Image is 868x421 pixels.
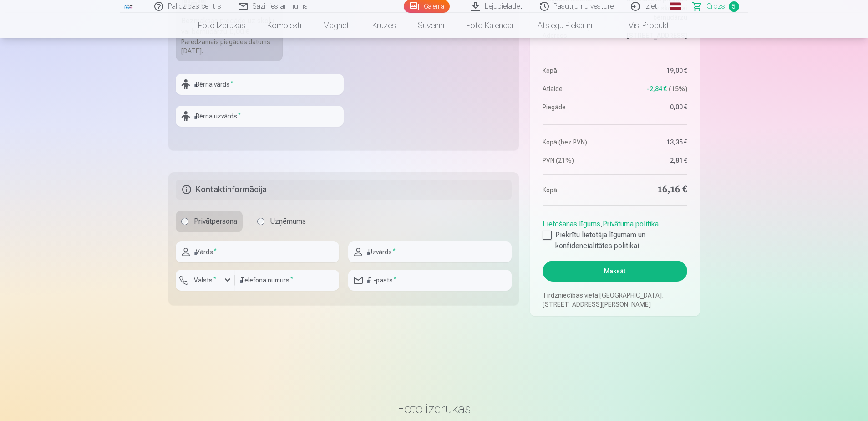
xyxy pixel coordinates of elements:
dt: Atlaide [543,84,610,93]
img: /fa1 [124,4,134,9]
dt: Piegāde [543,103,610,112]
dt: PVN (21%) [543,156,610,165]
h5: Kontaktinformācija [176,180,512,200]
a: Visi produkti [603,13,681,38]
a: Privātuma politika [603,220,659,228]
input: Uzņēmums [257,218,264,225]
dd: 19,00 € [619,66,687,75]
span: -2,84 € [647,84,667,93]
label: Valsts [190,276,220,285]
a: Atslēgu piekariņi [527,13,603,38]
a: Suvenīri [407,13,455,38]
dt: Kopā [543,184,610,196]
h3: Foto izdrukas [176,400,693,417]
span: 5 [729,1,739,12]
a: Komplekti [256,13,312,38]
input: Privātpersona [181,218,188,225]
dd: 16,16 € [619,184,687,196]
span: Grozs [706,1,725,12]
a: Magnēti [312,13,361,38]
a: Lietošanas līgums [543,220,600,228]
p: Tirdzniecības vieta [GEOGRAPHIC_DATA], [STREET_ADDRESS][PERSON_NAME] [543,291,687,309]
dd: 2,81 € [619,156,687,165]
button: Maksāt [543,261,687,282]
label: Privātpersona [176,210,243,232]
span: 15 % [669,84,687,93]
div: Paredzamais piegādes datums [DATE]. [181,37,278,56]
dd: 0,00 € [619,103,687,112]
label: Uzņēmums [252,210,311,232]
dt: Kopā [543,66,610,75]
dd: 13,35 € [619,138,687,147]
div: , [543,215,687,252]
button: Valsts* [176,270,235,291]
a: Foto izdrukas [187,13,256,38]
a: Foto kalendāri [455,13,527,38]
dt: Kopā (bez PVN) [543,138,610,147]
label: Piekrītu lietotāja līgumam un konfidencialitātes politikai [543,230,687,252]
a: Krūzes [361,13,407,38]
